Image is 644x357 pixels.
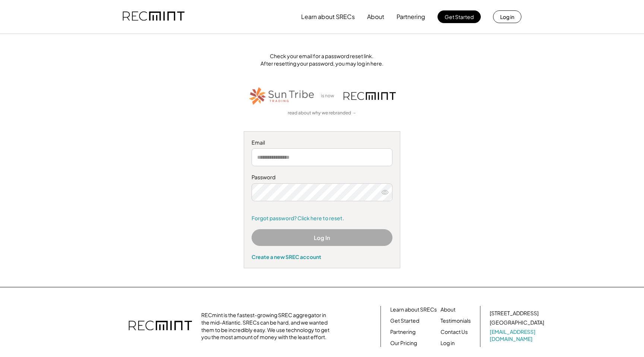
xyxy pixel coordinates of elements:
a: Log in [441,339,455,347]
a: Our Pricing [390,339,417,347]
a: Learn about SRECs [390,306,437,313]
a: Testimonials [441,317,471,325]
img: recmint-logotype%403x.png [123,4,184,29]
button: Partnering [397,9,425,24]
img: recmint-logotype%403x.png [344,92,396,100]
img: recmint-logotype%403x.png [129,313,192,339]
button: Log in [493,10,521,23]
a: Partnering [390,328,416,336]
a: [EMAIL_ADDRESS][DOMAIN_NAME] [490,328,546,343]
a: Get Started [390,317,419,325]
div: Check your email for a password reset link. After resetting your password, you may log in here. [92,53,552,67]
div: [GEOGRAPHIC_DATA] [490,319,544,326]
div: is now [319,93,340,99]
button: About [367,9,384,24]
div: [STREET_ADDRESS] [490,310,539,317]
div: Create a new SREC account [252,253,392,260]
div: Email [252,139,392,146]
button: Get Started [438,10,481,23]
a: About [441,306,455,313]
div: Password [252,174,392,181]
a: Forgot password? Click here to reset. [252,215,392,222]
button: Log In [252,229,392,246]
a: read about why we rebranded → [288,110,356,116]
div: RECmint is the fastest-growing SREC aggregator in the mid-Atlantic. SRECs can be hard, and we wan... [201,312,334,341]
button: Learn about SRECs [301,9,355,24]
img: STT_Horizontal_Logo%2B-%2BColor.png [248,86,315,106]
a: Contact Us [441,328,468,336]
